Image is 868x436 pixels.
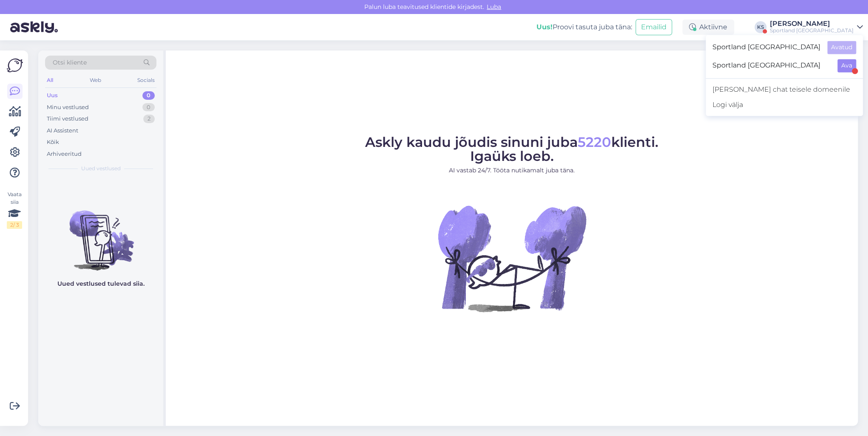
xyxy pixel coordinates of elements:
[484,3,504,11] span: Luba
[635,19,672,35] button: Emailid
[57,279,145,288] p: Uued vestlused tulevad siia.
[7,191,22,229] div: Vaata siia
[136,75,156,86] div: Socials
[706,82,863,97] a: [PERSON_NAME] chat teisele domeenile
[7,57,23,73] img: Askly Logo
[47,150,82,158] div: Arhiveeritud
[53,58,87,67] span: Otsi kliente
[47,103,89,112] div: Minu vestlused
[706,97,863,113] div: Logi välja
[435,182,588,335] img: No Chat active
[712,59,831,72] span: Sportland [GEOGRAPHIC_DATA]
[47,115,88,123] div: Tiimi vestlused
[837,59,856,72] button: Ava
[755,21,766,33] div: KS
[536,23,553,31] b: Uus!
[712,41,820,54] span: Sportland [GEOGRAPHIC_DATA]
[142,91,155,100] div: 0
[47,138,59,146] div: Kõik
[578,134,611,150] span: 5220
[365,166,658,175] p: AI vastab 24/7. Tööta nutikamalt juba täna.
[770,20,854,27] div: [PERSON_NAME]
[770,20,863,34] a: [PERSON_NAME]Sportland [GEOGRAPHIC_DATA]
[38,195,163,272] img: No chats
[45,75,55,86] div: All
[770,27,854,34] div: Sportland [GEOGRAPHIC_DATA]
[47,91,58,100] div: Uus
[47,127,78,135] div: AI Assistent
[682,20,734,35] div: Aktiivne
[143,115,155,123] div: 2
[142,103,155,112] div: 0
[536,22,632,32] div: Proovi tasuta juba täna:
[365,134,658,164] span: Askly kaudu jõudis sinuni juba klienti. Igaüks loeb.
[88,75,103,86] div: Web
[81,165,121,172] span: Uued vestlused
[827,41,856,54] button: Avatud
[7,221,22,229] div: 2 / 3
